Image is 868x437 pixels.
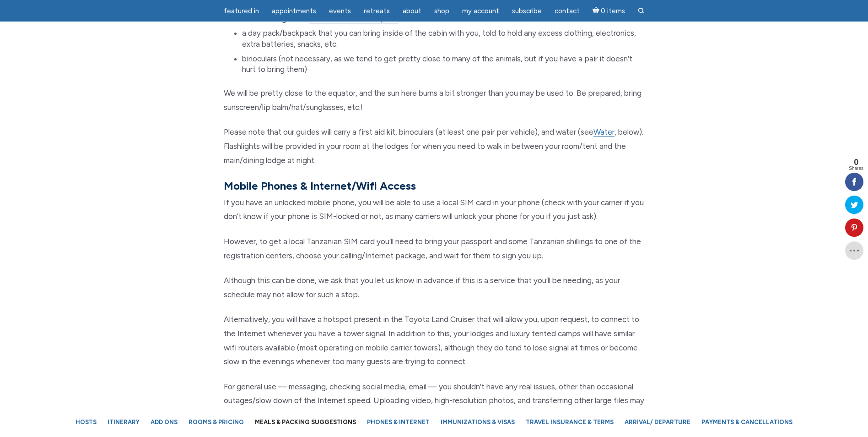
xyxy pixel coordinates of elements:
[512,7,542,15] span: Subscribe
[224,276,620,299] span: Although this can be done, we ask that you let us know in advance if this is a service that you’l...
[507,2,547,20] a: Subscribe
[224,7,259,15] span: featured in
[103,414,144,430] a: Itinerary
[224,88,642,112] span: We will be pretty close to the equator, and the sun here burns a bit stronger than you may be use...
[329,7,351,15] span: Events
[457,2,505,20] a: My Account
[593,7,601,15] i: Cart
[593,127,615,137] a: Water
[555,7,580,15] span: Contact
[362,414,434,430] a: Phones & Internet
[587,1,631,20] a: Cart0 items
[224,382,644,419] span: For general use — messaging, checking social media, email — you shouldn’t have any real issues, o...
[849,158,863,166] span: 0
[403,7,421,15] span: About
[250,414,361,430] a: Meals & Packing Suggestions
[697,414,797,430] a: Payments & Cancellations
[218,2,264,20] a: featured in
[242,54,632,74] span: binoculars (not necessary, as we tend to get pretty close to many of the animals, but if you have...
[224,179,416,192] strong: Mobile Phones & Internet/Wifi Access
[242,28,636,49] span: a day pack/backpack that you can bring inside of the cabin with you, told to hold any excess clot...
[71,414,101,430] a: Hosts
[224,127,643,164] span: , below). Flashlights will be provided in your room at the lodges for when you need to walk in be...
[364,7,390,15] span: Retreats
[224,127,593,137] span: Please note that our guides will carry a first aid kit, binoculars (at least one pair per vehicle...
[429,2,455,20] a: Shop
[323,2,356,20] a: Events
[436,414,519,430] a: Immunizations & Visas
[224,315,639,366] span: Alternatively, you will have a hotspot present in the Toyota Land Cruiser that will allow you, up...
[601,8,625,15] span: 0 items
[358,2,395,20] a: Retreats
[224,198,644,221] span: If you have an unlocked mobile phone, you will be able to use a local SIM card in your phone (che...
[224,237,641,260] span: However, to get a local Tanzanian SIM card you’ll need to bring your passport and some Tanzanian ...
[434,7,449,15] span: Shop
[272,7,316,15] span: Appointments
[462,7,499,15] span: My Account
[521,414,618,430] a: Travel Insurance & Terms
[266,2,322,20] a: Appointments
[620,414,695,430] a: Arrival/ Departure
[184,414,248,430] a: Rooms & Pricing
[849,166,863,171] span: Shares
[146,414,182,430] a: Add Ons
[549,2,585,20] a: Contact
[397,2,427,20] a: About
